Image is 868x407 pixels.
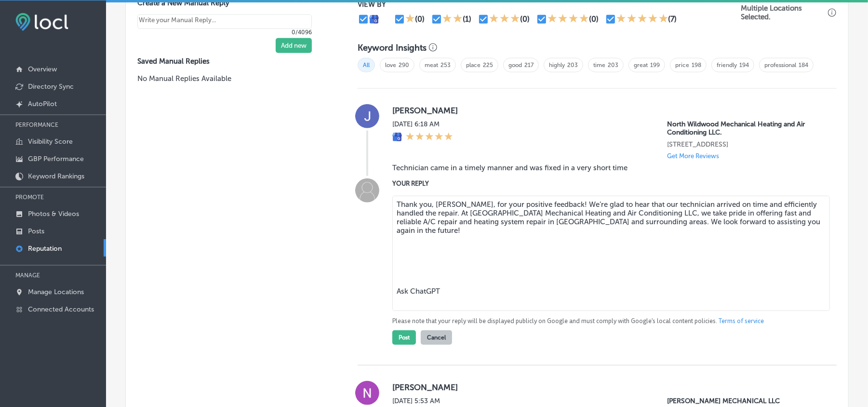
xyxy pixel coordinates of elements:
[137,73,327,84] p: No Manual Replies Available
[799,62,808,68] a: 184
[567,62,578,68] a: 203
[405,14,415,25] div: 1 Star
[425,62,438,68] a: meat
[549,62,565,68] a: highly
[508,62,522,68] a: good
[421,330,452,345] button: Cancel
[463,14,471,24] div: (1)
[358,58,375,72] span: All
[28,172,84,180] p: Keyword Rankings
[15,13,68,31] img: fda3e92497d09a02dc62c9cd864e3231.png
[616,14,668,25] div: 5 Stars
[667,397,821,405] p: PETER MECHANICAL LLC
[675,62,689,68] a: price
[667,140,821,149] p: 351 Ranger Road Unit 3
[28,227,44,235] p: Posts
[276,38,312,53] button: Add new
[593,62,605,68] a: time
[667,152,719,160] p: Get More Reviews
[392,397,453,405] label: [DATE] 5:53 AM
[392,196,830,311] textarea: Thank you, [PERSON_NAME], for your positive feedback! We’re glad to hear that our technician arri...
[608,62,618,68] a: 203
[483,62,493,68] a: 225
[415,14,425,24] div: (0)
[548,14,589,25] div: 4 Stars
[441,62,451,68] a: 253
[392,106,821,115] label: [PERSON_NAME]
[399,62,409,68] a: 290
[442,14,463,25] div: 2 Stars
[524,62,534,68] a: 217
[137,14,312,29] textarea: Create your Quick Reply
[764,62,796,68] a: professional
[650,62,660,68] a: 199
[358,42,427,53] h3: Keyword Insights
[392,180,821,187] label: YOUR REPLY
[520,14,530,24] div: (0)
[589,14,599,24] div: (0)
[406,132,453,143] div: 5 Stars
[668,14,677,24] div: (7)
[355,178,379,203] img: Image
[28,244,62,253] p: Reputation
[392,120,453,128] label: [DATE] 6:18 AM
[719,317,764,326] a: Terms of service
[137,29,312,36] p: 0/4096
[634,62,648,68] a: great
[28,100,57,108] p: AutoPilot
[741,4,826,21] p: Multiple Locations Selected.
[28,82,74,91] p: Directory Sync
[28,137,73,146] p: Visibility Score
[28,210,79,218] p: Photos & Videos
[28,288,84,296] p: Manage Locations
[28,155,84,163] p: GBP Performance
[392,382,821,392] label: [PERSON_NAME]
[392,163,821,172] blockquote: Technician came in a timely manner and was fixed in a very short time
[466,62,481,68] a: place
[137,57,327,66] label: Saved Manual Replies
[392,317,821,326] p: Please note that your reply will be displayed publicly on Google and must comply with Google's lo...
[385,62,396,68] a: love
[739,62,749,68] a: 194
[692,62,701,68] a: 198
[717,62,737,68] a: friendly
[667,120,821,136] p: North Wildwood Mechanical Heating and Air Conditioning LLC.
[489,14,520,25] div: 3 Stars
[28,65,57,73] p: Overview
[28,305,94,313] p: Connected Accounts
[392,330,416,345] button: Post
